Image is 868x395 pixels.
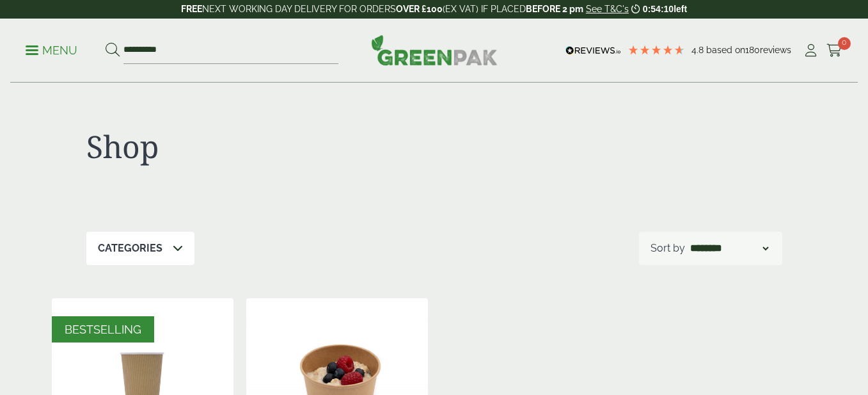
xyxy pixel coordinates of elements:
[565,46,621,55] img: REVIEWS.io
[688,241,771,256] select: Shop order
[706,45,745,55] span: Based on
[651,241,685,256] p: Sort by
[826,41,842,60] a: 0
[526,4,583,14] strong: BEFORE 2 pm
[803,44,819,57] i: My Account
[643,4,674,14] span: 0:54:10
[691,45,706,55] span: 4.8
[396,4,443,14] strong: OVER £100
[745,45,760,55] span: 180
[760,45,791,55] span: reviews
[26,43,77,56] a: Menu
[98,241,162,256] p: Categories
[181,4,202,14] strong: FREE
[586,4,629,14] a: See T&C's
[838,37,851,50] span: 0
[371,35,498,65] img: GreenPak Supplies
[674,4,687,14] span: left
[627,44,685,56] div: 4.78 Stars
[826,44,842,57] i: Cart
[26,43,77,58] p: Menu
[86,128,434,165] h1: Shop
[65,323,141,336] span: BESTSELLING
